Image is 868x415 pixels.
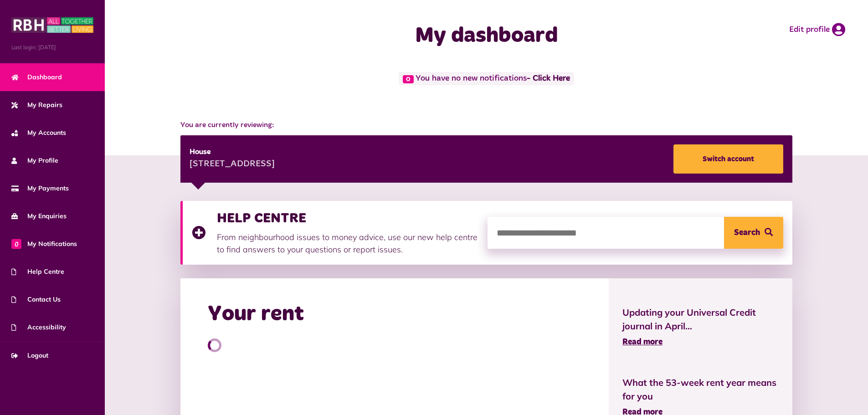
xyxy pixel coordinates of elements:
p: From neighbourhood issues to money advice, use our new help centre to find answers to your questi... [217,231,478,256]
a: - Click Here [527,75,570,83]
span: Help Centre [11,267,64,277]
h2: Your rent [208,301,304,328]
span: Logout [11,351,48,360]
h3: HELP CENTRE [217,210,478,226]
span: Updating your Universal Credit journal in April... [622,306,779,333]
div: House [190,147,275,158]
a: Updating your Universal Credit journal in April... Read more [622,306,779,348]
a: Switch account [673,144,783,174]
span: You have no new notifications [399,72,574,85]
span: Read more [622,338,663,346]
span: What the 53-week rent year means for you [622,376,779,403]
span: Contact Us [11,295,61,304]
span: 0 [403,75,414,83]
span: 0 [11,239,21,249]
span: My Notifications [11,239,77,249]
span: My Profile [11,156,58,165]
span: My Enquiries [11,211,67,221]
span: Dashboard [11,72,62,82]
div: [STREET_ADDRESS] [190,158,275,171]
span: Accessibility [11,323,66,332]
a: Edit profile [789,23,845,36]
span: My Payments [11,184,69,193]
h1: My dashboard [305,23,668,49]
span: My Repairs [11,100,62,110]
span: Last login: [DATE] [11,43,93,51]
img: MyRBH [11,16,93,34]
span: Search [734,217,760,249]
button: Search [724,217,783,249]
span: My Accounts [11,128,66,138]
span: You are currently reviewing: [180,120,792,131]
